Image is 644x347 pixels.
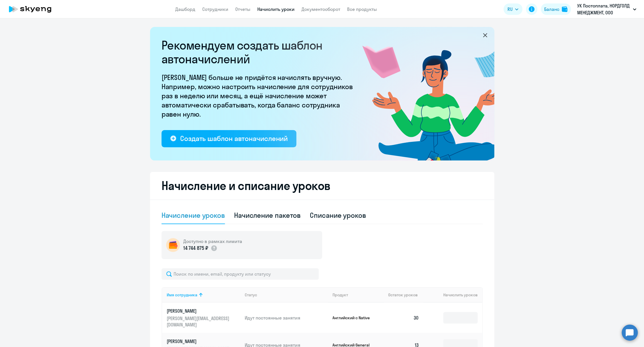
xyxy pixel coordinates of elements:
div: Создать шаблон автоначислений [180,134,288,143]
p: [PERSON_NAME][EMAIL_ADDRESS][DOMAIN_NAME] [167,315,231,328]
p: [PERSON_NAME] [167,338,231,344]
h2: Начисление и списание уроков [162,179,483,193]
p: Английский с Native [332,315,375,320]
img: wallet-circle.png [166,238,180,252]
input: Поиск по имени, email, продукту или статусу [162,268,319,280]
a: Сотрудники [202,6,228,12]
button: УК Постоплата, НОРДГОЛД МЕНЕДЖМЕНТ, ООО [574,2,639,16]
h5: Доступно в рамках лимита [183,238,242,244]
div: Продукт [332,292,384,297]
button: Балансbalance [541,3,571,15]
p: Идут постоянные занятия [245,315,328,321]
div: Имя сотрудника [167,292,197,297]
a: Все продукты [347,6,377,12]
p: [PERSON_NAME] [167,308,231,314]
td: 30 [384,303,424,333]
div: Продукт [332,292,348,297]
div: Статус [245,292,328,297]
a: Документооборот [301,6,340,12]
span: Остаток уроков [388,292,418,297]
div: Баланс [544,6,559,13]
div: Начисление уроков [162,211,225,220]
a: Отчеты [235,6,250,12]
span: RU [507,6,513,13]
div: Имя сотрудника [167,292,240,297]
div: Списание уроков [310,211,366,220]
p: 14 744 875 ₽ [183,244,208,252]
p: [PERSON_NAME] больше не придётся начислять вручную. Например, можно настроить начисление для сотр... [162,73,357,119]
button: Создать шаблон автоначислений [162,130,296,147]
div: Остаток уроков [388,292,424,297]
a: Дашборд [175,6,195,12]
div: Статус [245,292,257,297]
p: УК Постоплата, НОРДГОЛД МЕНЕДЖМЕНТ, ООО [577,2,631,16]
div: Начисление пакетов [234,211,301,220]
button: RU [503,3,522,15]
a: Начислить уроки [257,6,295,12]
h2: Рекомендуем создать шаблон автоначислений [162,38,357,66]
a: [PERSON_NAME][PERSON_NAME][EMAIL_ADDRESS][DOMAIN_NAME] [167,308,240,328]
img: balance [562,6,567,12]
th: Начислить уроков [423,287,482,303]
